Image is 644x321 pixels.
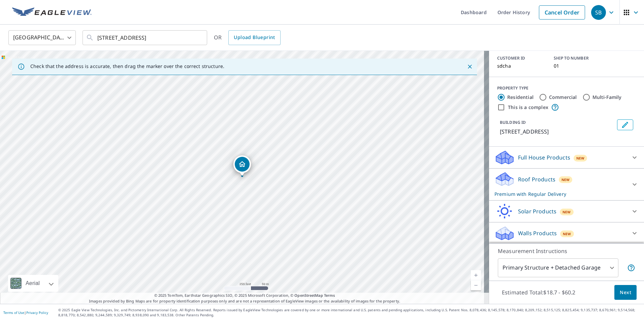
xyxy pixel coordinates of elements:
[563,231,571,237] span: New
[549,94,577,101] label: Commercial
[508,104,548,111] label: This is a complex
[471,280,481,290] a: Current Level 17, Zoom Out
[500,128,614,136] p: [STREET_ADDRESS]
[554,63,602,69] p: 01
[518,153,570,162] p: Full House Products
[324,293,335,298] a: Terms
[617,119,633,130] button: Edit building 1
[3,310,24,315] a: Terms of Use
[58,308,641,318] p: © 2025 Eagle View Technologies, Inc. and Pictometry International Corp. All Rights Reserved. Repo...
[576,155,585,161] span: New
[554,55,602,61] p: SHIP TO NUMBER
[518,229,557,237] p: Walls Products
[30,63,224,69] p: Check that the address is accurate, then drag the marker over the correct structure.
[592,94,622,101] label: Multi-Family
[24,275,42,292] div: Aerial
[518,175,555,183] p: Roof Products
[497,55,546,61] p: CUSTOMER ID
[3,311,48,315] p: |
[494,225,639,241] div: Walls ProductsNew
[494,171,639,198] div: Roof ProductsNewPremium with Regular Delivery
[465,62,474,71] button: Close
[233,155,251,176] div: Dropped pin, building 1, Residential property, 2201 Sunset Blvd Charlotte, NC 28269
[627,264,635,272] span: Your report will include the primary structure and a detached garage if one exists.
[8,28,76,47] div: [GEOGRAPHIC_DATA]
[497,85,636,91] div: PROPERTY TYPE
[26,310,48,315] a: Privacy Policy
[471,270,481,280] a: Current Level 17, Zoom In
[8,275,58,292] div: Aerial
[12,7,92,17] img: EV Logo
[591,5,606,20] div: SB
[507,94,534,101] label: Residential
[498,247,635,255] p: Measurement Instructions
[154,293,335,298] span: © 2025 TomTom, Earthstar Geographics SIO, © 2025 Microsoft Corporation, ©
[500,119,526,125] p: BUILDING ID
[561,177,570,182] span: New
[494,190,626,198] p: Premium with Regular Delivery
[497,63,546,69] p: sdcha
[498,258,618,277] div: Primary Structure + Detached Garage
[614,285,637,300] button: Next
[494,149,639,166] div: Full House ProductsNew
[496,285,581,300] p: Estimated Total: $18.7 - $60.2
[539,5,585,20] a: Cancel Order
[214,30,281,45] div: OR
[97,28,193,47] input: Search by address or latitude-longitude
[234,33,275,42] span: Upload Blueprint
[494,203,639,219] div: Solar ProductsNew
[518,207,556,215] p: Solar Products
[228,30,280,45] a: Upload Blueprint
[294,293,323,298] a: OpenStreetMap
[562,209,571,215] span: New
[620,288,631,297] span: Next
